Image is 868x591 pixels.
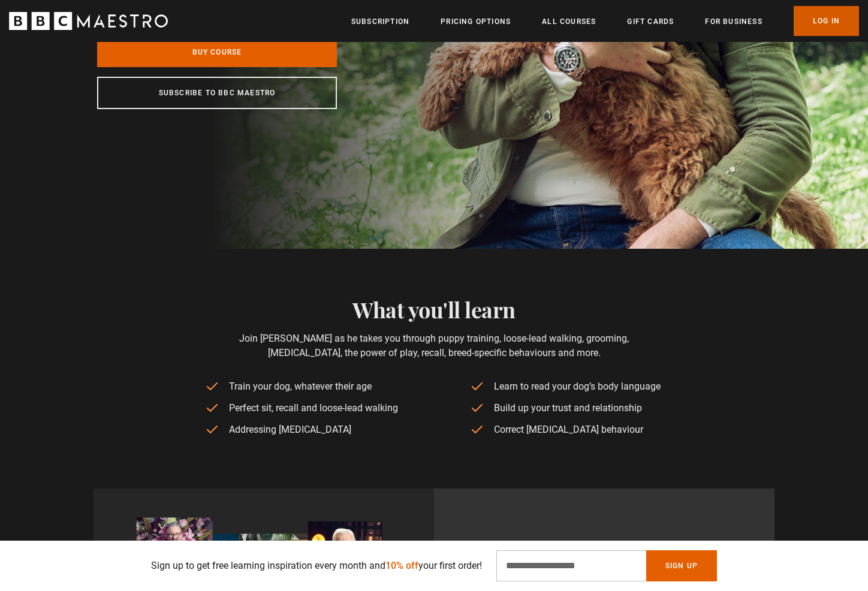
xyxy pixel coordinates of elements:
li: Perfect sit, recall and loose-lead walking [205,401,398,415]
span: 10% off [385,560,418,571]
a: Subscription [351,16,409,28]
a: Pricing Options [441,16,511,28]
a: Gift Cards [627,16,674,28]
li: Correct [MEDICAL_DATA] behaviour [470,423,663,437]
button: Sign Up [646,550,717,581]
li: Train your dog, whatever their age [205,379,398,394]
p: Join [PERSON_NAME] as he takes you through puppy training, loose-lead walking, grooming, [MEDICAL... [202,331,667,360]
a: Log In [794,6,859,36]
a: All Courses [542,16,596,28]
nav: Primary [351,6,859,36]
li: Learn to read your dog’s body language [470,379,663,394]
p: Sign up to get free learning inspiration every month and your first order! [151,559,482,573]
a: For business [705,16,762,28]
li: Build up your trust and relationship [470,401,663,415]
svg: BBC Maestro [9,12,168,30]
a: Buy Course [97,37,337,67]
h2: What you'll learn [202,297,667,322]
a: Subscribe to BBC Maestro [97,77,337,109]
li: Addressing [MEDICAL_DATA] [205,423,398,437]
